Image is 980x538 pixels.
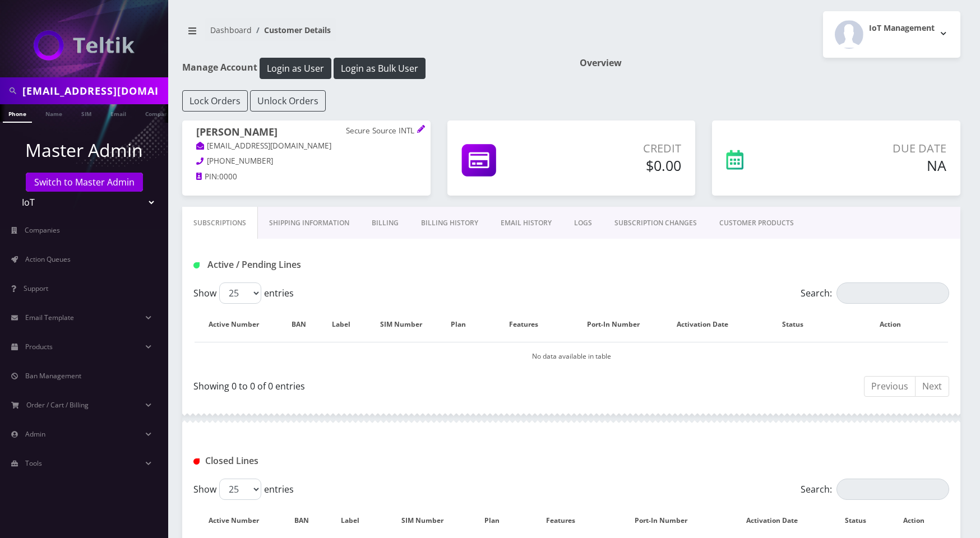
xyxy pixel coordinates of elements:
select: Showentries [219,479,261,500]
th: Port-In Number: activate to sort column ascending [575,308,663,341]
span: [PHONE_NUMBER] [207,156,273,166]
h1: Active / Pending Lines [193,259,434,270]
a: Next [915,376,949,397]
th: Action: activate to sort column ascending [844,308,948,341]
th: Port-In Number: activate to sort column ascending [612,504,722,537]
a: Shipping Information [258,207,360,239]
button: Login as Bulk User [334,58,426,79]
input: Search in Company [22,80,165,101]
th: Action : activate to sort column ascending [891,504,948,537]
h1: Manage Account [182,58,563,79]
span: Action Queues [25,254,71,264]
img: IoT [34,30,135,61]
td: No data available in table [195,342,948,370]
div: Showing 0 to 0 of 0 entries [193,375,563,393]
span: Order / Cart / Billing [26,400,89,410]
a: Phone [3,104,32,123]
span: 0000 [219,171,237,182]
nav: breadcrumb [182,18,563,50]
input: Search: [836,282,949,304]
th: Label: activate to sort column ascending [330,504,381,537]
th: Plan: activate to sort column ascending [445,308,483,341]
th: BAN: activate to sort column ascending [285,504,329,537]
h5: NA [805,157,946,174]
a: Login as Bulk User [334,61,426,73]
p: Credit [560,140,682,157]
a: Name [40,104,68,122]
h1: Closed Lines [193,456,434,466]
span: Admin [25,429,45,439]
button: Login as User [260,58,331,79]
a: Billing [360,207,410,239]
button: Unlock Orders [250,90,326,112]
a: Previous [864,376,916,397]
button: Lock Orders [182,90,248,112]
th: Active Number: activate to sort column descending [195,504,284,537]
label: Show entries [193,282,294,304]
p: Due Date [805,140,946,157]
a: PIN: [196,171,219,183]
a: [EMAIL_ADDRESS][DOMAIN_NAME] [196,141,331,152]
a: Company [140,104,177,122]
th: Status: activate to sort column ascending [754,308,843,341]
select: Showentries [219,282,261,304]
span: Ban Management [25,371,81,381]
h2: IoT Management [869,24,935,33]
a: SUBSCRIPTION CHANGES [603,207,708,239]
a: Login as User [257,61,334,73]
img: Closed Lines [193,458,200,465]
input: Search: [836,479,949,500]
th: Label: activate to sort column ascending [325,308,368,341]
label: Search: [801,282,949,304]
th: Plan: activate to sort column ascending [475,504,520,537]
th: Features: activate to sort column ascending [485,308,574,341]
a: SIM [76,104,97,122]
h1: Overview [580,58,960,68]
th: SIM Number: activate to sort column ascending [382,504,474,537]
a: CUSTOMER PRODUCTS [708,207,805,239]
span: Email Template [25,313,74,322]
th: Activation Date: activate to sort column ascending [663,308,752,341]
a: Switch to Master Admin [26,173,143,192]
a: LOGS [563,207,603,239]
th: Status: activate to sort column ascending [833,504,890,537]
span: Tools [25,458,42,468]
label: Show entries [193,479,294,500]
span: Companies [25,225,60,235]
th: Active Number: activate to sort column ascending [195,308,284,341]
h1: [PERSON_NAME] [196,126,417,140]
a: Email [105,104,132,122]
button: IoT Management [823,11,960,58]
li: Customer Details [252,24,331,36]
th: Features: activate to sort column ascending [521,504,611,537]
h5: $0.00 [560,157,682,174]
span: Products [25,342,53,351]
a: Dashboard [210,25,252,35]
span: Support [24,284,48,293]
a: Billing History [410,207,489,239]
img: Active / Pending Lines [193,262,200,268]
th: BAN: activate to sort column ascending [285,308,323,341]
th: SIM Number: activate to sort column ascending [369,308,443,341]
a: Subscriptions [182,207,258,239]
p: Secure Source INTL [346,126,417,136]
label: Search: [801,479,949,500]
th: Activation Date: activate to sort column ascending [723,504,832,537]
a: EMAIL HISTORY [489,207,563,239]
